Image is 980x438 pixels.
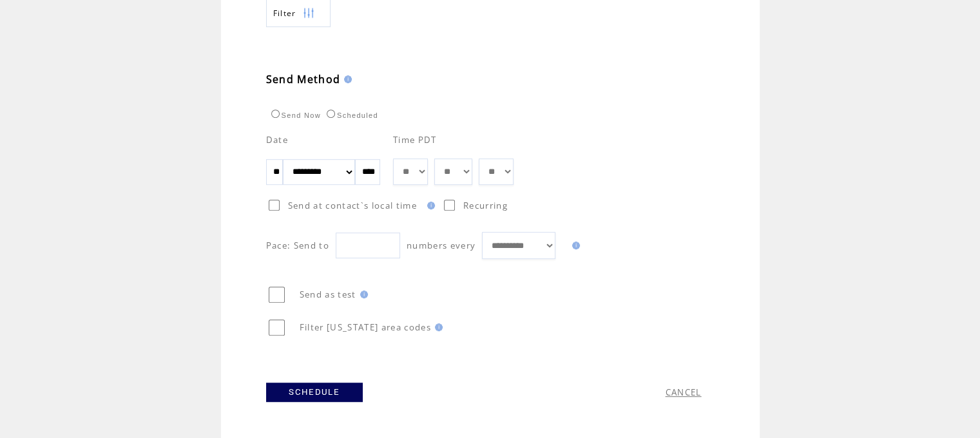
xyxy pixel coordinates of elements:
[423,202,435,209] img: help.gif
[666,386,702,398] a: CANCEL
[463,200,508,211] span: Recurring
[431,323,443,331] img: help.gif
[356,290,368,298] img: help.gif
[266,240,329,251] span: Pace: Send to
[323,111,378,119] label: Scheduled
[407,240,476,251] span: numbers every
[268,111,321,119] label: Send Now
[266,72,341,86] span: Send Method
[266,383,363,402] a: SCHEDULE
[273,8,296,19] span: Show filters
[300,321,431,333] span: Filter [US_STATE] area codes
[288,200,417,211] span: Send at contact`s local time
[300,289,356,300] span: Send as test
[568,242,580,249] img: help.gif
[271,110,280,118] input: Send Now
[393,134,437,146] span: Time PDT
[340,75,352,83] img: help.gif
[327,110,335,118] input: Scheduled
[266,134,288,146] span: Date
